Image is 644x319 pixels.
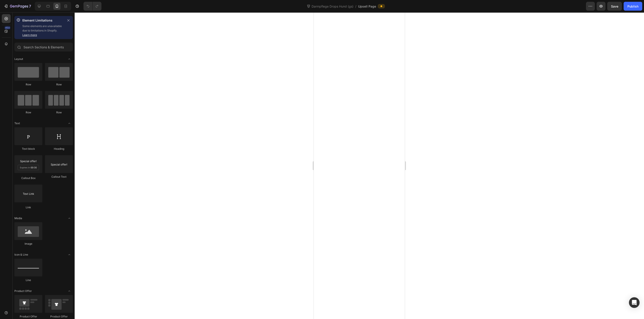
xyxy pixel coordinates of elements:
div: Product Offer [14,315,42,319]
span: Upsell Page [358,4,376,9]
div: Undo/Redo [83,2,101,11]
div: Row [14,110,42,114]
div: Publish [627,4,638,9]
iframe: Design area [314,12,405,319]
p: Some elements are unavailable due to limitations in Shopify. [22,24,64,37]
button: Save [607,2,622,11]
button: 7 [2,2,33,11]
span: Text [14,121,20,125]
div: Row [45,83,73,87]
span: Toggle open [66,120,73,127]
p: 7 [29,4,31,9]
a: Learn more [22,33,37,37]
input: Search Sections & Elements [14,43,73,51]
div: Callout Box [14,176,42,180]
div: Row [45,110,73,114]
span: Toggle open [66,55,73,63]
div: 450 [4,26,11,30]
span: Layout [14,57,23,61]
span: / [355,4,356,9]
div: Row [14,83,42,87]
div: Open Intercom Messenger [629,297,640,308]
p: Element Limitations [22,18,64,23]
span: Darmpflege Drops Hund (gs) [311,4,354,9]
div: Link [14,205,42,209]
span: Toggle open [66,287,73,295]
div: Text block [14,147,42,151]
span: Save [611,4,618,8]
span: Media [14,216,22,220]
div: Image [14,242,42,246]
span: Toggle open [66,215,73,222]
span: Icon & Line [14,253,28,257]
div: Product Offer [45,315,73,319]
div: Heading [45,147,73,151]
div: Line [14,278,42,282]
button: Publish [624,2,642,11]
span: Product Offer [14,289,32,293]
span: Toggle open [66,251,73,258]
div: Callout Text [45,175,73,179]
